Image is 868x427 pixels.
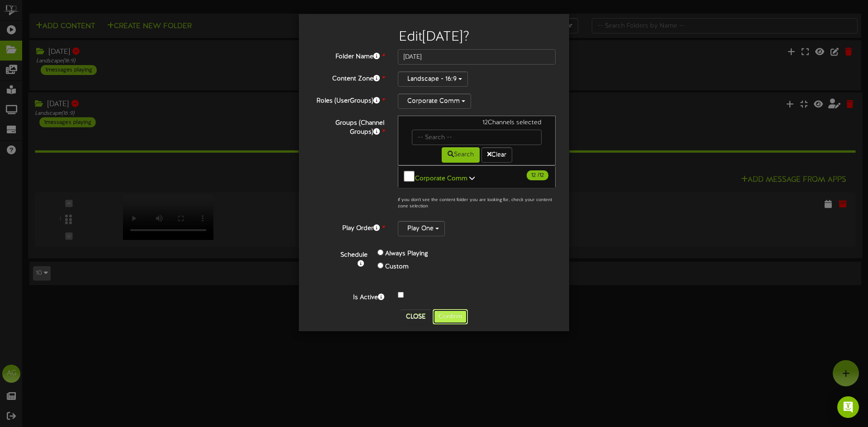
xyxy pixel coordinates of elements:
label: Folder Name [306,49,391,61]
b: Corporate Comm [415,175,467,182]
label: Content Zone [306,71,391,84]
label: Is Active [306,290,391,302]
span: / 12 [527,170,548,180]
label: Roles (UserGroups) [306,94,391,106]
label: Play Order [306,221,391,233]
b: Schedule [340,252,368,258]
button: Corporate Comm 12 /12 [398,165,556,188]
button: Search [442,147,480,163]
input: -- Search -- [412,130,542,145]
label: Always Playing [385,249,428,258]
button: Corporate Comm [398,94,471,109]
span: 12 [531,172,538,178]
button: Confirm [433,309,468,324]
div: 12 Channels selected [405,118,548,130]
h2: Edit [DATE] ? [312,30,556,45]
input: Folder Name [398,49,556,65]
label: Custom [385,263,409,272]
label: Groups (Channel Groups) [306,116,391,137]
button: Landscape - 16:9 [398,71,468,87]
div: Open Intercom Messenger [837,396,859,418]
button: Clear [481,147,512,163]
button: Play One [398,221,445,236]
button: Close [401,310,431,324]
